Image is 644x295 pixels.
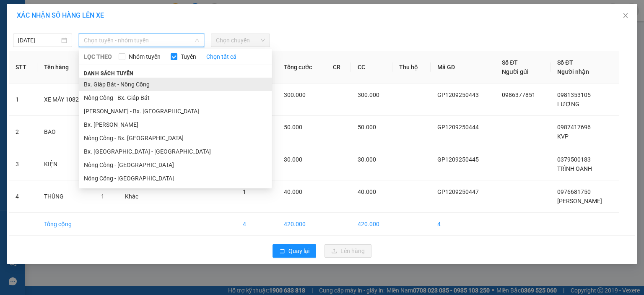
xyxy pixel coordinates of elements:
td: BAO [37,116,94,148]
span: 30.000 [358,156,376,163]
li: [PERSON_NAME] - Bx. [GEOGRAPHIC_DATA] [79,104,272,118]
span: GP1209250447 [437,188,479,195]
span: Chọn tuyến - nhóm tuyến [84,34,199,47]
th: Tổng cước [277,51,326,84]
span: [PERSON_NAME] [557,198,602,204]
td: THÙNG [37,180,94,213]
td: Tổng cộng [37,213,94,236]
span: Chọn chuyến [216,34,265,47]
th: CR [326,51,351,84]
li: Nông Cống - [GEOGRAPHIC_DATA] [79,158,272,172]
td: 2 [9,116,37,148]
td: 3 [9,148,37,180]
span: 0379500183 [557,156,591,163]
span: down [195,38,200,43]
th: CC [351,51,392,84]
td: 420.000 [351,213,392,236]
span: 0986377851 [502,91,535,98]
th: Thu hộ [392,51,431,84]
a: Chọn tất cả [206,52,236,61]
span: GP1209250445 [437,156,479,163]
span: 50.000 [358,124,376,131]
li: Bx. Giáp Bát - Nông Cống [79,78,272,91]
td: 420.000 [277,213,326,236]
span: 300.000 [358,91,379,98]
span: Nhóm tuyến [125,52,164,61]
th: STT [9,51,37,84]
td: 4 [236,213,277,236]
span: Quay lại [288,246,309,256]
span: 40.000 [284,188,302,195]
td: KIỆN [37,148,94,180]
span: 0987417696 [557,124,591,131]
span: LỌC THEO [84,52,112,61]
td: 1 [9,84,37,116]
span: Số ĐT [502,59,518,66]
th: Mã GD [431,51,495,84]
th: Tên hàng [37,51,94,84]
li: Nông Cống - Bx. [GEOGRAPHIC_DATA] [79,131,272,145]
span: 300.000 [284,91,306,98]
span: 50.000 [284,124,302,131]
button: Close [614,4,637,28]
li: Bx. [PERSON_NAME] [79,118,272,131]
span: close [622,12,629,19]
td: Khác [118,180,150,213]
span: 0981353105 [557,91,591,98]
li: Bx. [GEOGRAPHIC_DATA] - [GEOGRAPHIC_DATA] [79,145,272,158]
span: KVP [557,133,569,140]
span: Số ĐT [557,59,573,66]
span: 0976681750 [557,188,591,195]
span: 40.000 [358,188,376,195]
li: Nông Cống - Bx. Giáp Bát [79,91,272,104]
span: 30.000 [284,156,302,163]
span: Người nhận [557,68,589,75]
span: 1 [243,188,246,195]
td: XE MÁY 1082 [37,84,94,116]
span: Người gửi [502,68,529,75]
span: Tuyến [177,52,200,61]
td: 4 [9,180,37,213]
span: TRÌNH OANH [557,165,592,172]
li: Nông Cống - [GEOGRAPHIC_DATA] [79,172,272,185]
span: XÁC NHẬN SỐ HÀNG LÊN XE [17,11,104,19]
td: 4 [431,213,495,236]
input: 12/09/2025 [18,36,60,45]
span: LƯỢNG [557,101,579,107]
span: GP1209250443 [437,91,479,98]
span: GP1209250444 [437,124,479,131]
span: Danh sách tuyến [79,70,139,77]
button: rollbackQuay lại [273,244,316,258]
span: rollback [279,248,285,255]
button: uploadLên hàng [325,244,371,258]
span: 1 [101,193,104,200]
